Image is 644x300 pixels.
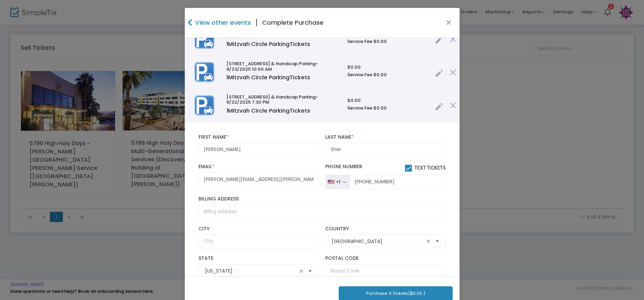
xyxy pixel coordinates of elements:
[188,29,219,49] img: 638910584985590434638576272352431980HHDParkingImage.png
[226,94,340,105] h6: [STREET_ADDRESS] & Handicap Parking
[336,179,340,185] div: +1
[199,172,319,186] input: Email
[415,165,446,171] span: Text Tickets
[226,60,318,72] span: -9/23/2025 10:00 AM
[347,65,428,70] h6: $0.00
[297,267,305,275] span: clear
[290,107,310,115] span: Tickets
[450,36,456,42] img: cross.png
[325,143,445,157] input: Last Name
[199,226,319,232] label: City
[347,72,428,78] h6: Service Fee $0.00
[226,94,318,106] span: -9/22/2025 7:30 PM
[199,134,319,140] label: First Name
[432,234,442,249] button: Select
[332,238,424,245] input: Select Country
[325,134,445,140] label: Last Name
[251,16,262,29] span: |
[199,205,446,219] input: Billing Address
[226,40,310,48] span: Mitzvah Circle Parking
[188,62,219,82] img: 638910584985590434638576272352431980HHDParkingImage.png
[290,73,310,81] span: Tickets
[450,69,456,76] img: cross.png
[347,39,428,44] h6: Service Fee $0.00
[444,18,453,27] button: Close
[347,105,428,111] h6: Service Fee $0.00
[325,164,445,172] label: Phone Number
[199,255,319,262] label: State
[199,164,319,170] label: Email
[290,40,310,48] span: Tickets
[199,196,446,202] label: Billing Address
[305,264,315,278] button: Select
[262,18,324,27] h4: Complete Purchase
[226,61,340,72] h6: [STREET_ADDRESS] & Handicap Parking
[347,98,428,103] h6: $0.00
[199,234,319,249] input: City
[226,40,228,48] span: 1
[226,107,310,115] span: Mitzvah Circle Parking
[188,95,219,115] img: 638910584985590434638576272352431980HHDParkingImage.png
[325,226,445,232] label: Country
[325,255,445,262] label: Postal Code
[226,107,228,115] span: 1
[199,143,319,157] input: First Name
[424,237,432,245] span: clear
[193,18,251,27] h4: View other events
[226,73,228,81] span: 1
[325,175,350,189] button: +1
[226,28,340,38] h6: [STREET_ADDRESS] & Handicap Parking
[350,175,445,189] input: Phone Number
[450,102,456,108] img: cross.png
[325,264,445,278] input: Postal Code
[226,73,310,81] span: Mitzvah Circle Parking
[205,267,297,275] input: Select State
